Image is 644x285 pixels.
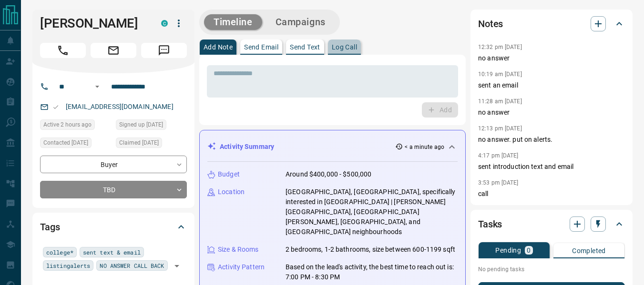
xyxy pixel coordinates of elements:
p: Send Text [290,44,320,50]
span: Message [141,43,187,58]
h2: Tasks [478,216,502,232]
span: Active 2 hours ago [43,120,92,129]
p: Location [218,187,245,197]
span: Claimed [DATE] [119,138,159,147]
div: Buyer [40,156,187,173]
p: < a minute ago [405,143,444,151]
span: Signed up [DATE] [119,120,163,129]
button: Open [170,259,184,273]
p: 4:17 pm [DATE] [478,152,519,159]
div: condos.ca [161,20,168,27]
div: TBD [40,181,187,198]
p: Send Email [244,44,278,50]
p: call [478,189,625,199]
button: Campaigns [266,14,335,30]
div: Mon May 19 2025 [116,138,187,151]
p: sent introduction text and email [478,162,625,172]
div: Wed Jul 30 2025 [40,138,111,151]
p: [GEOGRAPHIC_DATA], [GEOGRAPHIC_DATA], specifically interested in [GEOGRAPHIC_DATA] | [PERSON_NAME... [286,187,458,237]
p: 12:32 pm [DATE] [478,44,522,50]
p: 10:19 am [DATE] [478,71,522,78]
p: Completed [572,247,606,254]
p: sent an email [478,80,625,90]
p: Pending [495,247,521,254]
p: Based on the lead's activity, the best time to reach out is: 7:00 PM - 8:30 PM [286,262,458,282]
span: Contacted [DATE] [43,138,88,147]
div: Notes [478,12,625,35]
p: No pending tasks [478,262,625,276]
span: college* [46,247,73,257]
h2: Notes [478,16,503,31]
svg: Email Valid [52,104,59,110]
p: 2 bedrooms, 1-2 bathrooms, size between 600-1199 sqft [286,245,455,255]
button: Timeline [204,14,262,30]
p: Activity Summary [220,142,274,152]
p: 0 [527,247,531,254]
p: Around $400,000 - $500,000 [286,169,371,179]
p: Budget [218,169,240,179]
div: Tags [40,216,187,238]
span: Email [91,43,136,58]
p: Add Note [204,44,233,50]
div: Mon May 19 2025 [116,119,187,133]
p: Activity Pattern [218,262,265,272]
span: sent text & email [83,247,141,257]
div: Activity Summary< a minute ago [207,138,458,156]
p: 11:28 am [DATE] [478,98,522,105]
div: Tasks [478,213,625,236]
p: no answer [478,108,625,118]
span: listingalerts [46,261,90,270]
p: 3:53 pm [DATE] [478,179,519,186]
button: Open [92,81,103,92]
p: Size & Rooms [218,245,259,255]
h2: Tags [40,219,60,235]
div: Tue Aug 12 2025 [40,119,111,133]
span: NO ANSWER CALL BACK [100,261,164,270]
p: no answer. put on alerts. [478,135,625,145]
h1: [PERSON_NAME] [40,16,147,31]
p: Log Call [332,44,357,50]
span: Call [40,43,86,58]
p: no answer [478,53,625,63]
p: 12:13 pm [DATE] [478,125,522,132]
a: [EMAIL_ADDRESS][DOMAIN_NAME] [66,103,174,110]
